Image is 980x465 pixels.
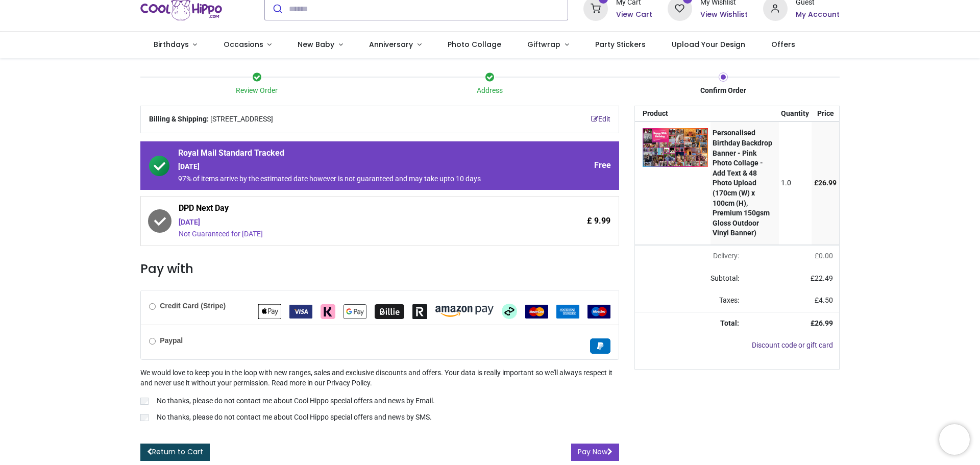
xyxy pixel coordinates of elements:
[812,106,839,121] th: Price
[140,32,210,58] a: Birthdays
[160,302,226,310] b: Credit Card (Stripe)
[713,129,772,237] strong: Personalised Birthday Backdrop Banner - Pink Photo Collage - Add Text & 48 Photo Upload (170cm (W...
[590,338,610,354] img: Paypal
[435,307,494,315] span: Amazon Pay
[556,307,579,315] span: American Express
[149,115,209,123] b: Billing & Shipping:
[720,319,739,327] strong: Total:
[435,306,494,317] img: Amazon Pay
[815,319,833,327] span: 26.99
[289,305,312,319] img: VISA
[140,398,149,405] input: No thanks, please do not contact me about Cool Hippo special offers and news by Email.
[178,162,524,172] div: [DATE]
[157,396,435,406] p: No thanks, please do not contact me about Cool Hippo special offers and news by Email.
[140,444,210,461] a: Return to Cart
[298,39,334,50] span: New Baby
[179,217,524,228] div: [DATE]
[587,215,610,227] span: £ 9.99
[149,303,156,310] input: Credit Card (Stripe)
[811,319,833,327] strong: £
[668,4,692,12] a: 0
[643,128,708,166] img: 8xC2oOAAAABklEQVQDAH4CFc3sZjC2AAAAAElFTkSuQmCC
[179,229,524,239] div: Not Guaranteed for [DATE]
[285,32,356,58] a: New Baby
[819,252,833,260] span: 0.00
[815,296,833,304] span: £
[157,412,432,423] p: No thanks, please do not contact me about Cool Hippo special offers and news by SMS.
[525,305,548,319] img: MasterCard
[344,304,366,319] img: Google Pay
[210,114,273,125] span: [STREET_ADDRESS]
[818,179,837,187] span: 26.99
[448,39,501,50] span: Photo Collage
[344,307,366,315] span: Google Pay
[356,32,434,58] a: Anniversary
[321,304,335,319] img: Klarna
[595,39,646,50] span: Party Stickers
[583,4,608,12] a: 1
[525,307,548,315] span: MasterCard
[140,414,149,421] input: No thanks, please do not contact me about Cool Hippo special offers and news by SMS.
[374,86,607,96] div: Address
[815,252,833,260] span: £
[811,274,833,282] span: £
[635,267,745,290] td: Subtotal:
[375,304,404,319] img: Billie
[590,341,610,350] span: Paypal
[412,307,427,315] span: Revolut Pay
[502,304,517,319] img: Afterpay Clearpay
[587,305,610,319] img: Maestro
[556,305,579,319] img: American Express
[514,32,582,58] a: Giftwrap
[781,178,809,188] div: 1.0
[258,304,281,319] img: Apple Pay
[289,307,312,315] span: VISA
[591,114,610,125] a: Edit
[819,296,833,304] span: 4.50
[178,174,524,184] div: 97% of items arrive by the estimated date however is not guaranteed and may take upto 10 days
[616,10,652,20] a: View Cart
[179,203,524,217] span: DPD Next Day
[178,148,524,162] span: Royal Mail Standard Tracked
[672,39,745,50] span: Upload Your Design
[587,307,610,315] span: Maestro
[502,307,517,315] span: Afterpay Clearpay
[140,368,619,424] div: We would love to keep you in the loop with new ranges, sales and exclusive discounts and offers. ...
[140,86,374,96] div: Review Order
[375,307,404,315] span: Billie
[224,39,263,50] span: Occasions
[154,39,189,50] span: Birthdays
[796,10,840,20] a: My Account
[814,179,837,187] span: £
[258,307,281,315] span: Apple Pay
[635,106,710,121] th: Product
[635,289,745,312] td: Taxes:
[321,307,335,315] span: Klarna
[210,32,285,58] a: Occasions
[527,39,560,50] span: Giftwrap
[606,86,840,96] div: Confirm Order
[160,336,183,345] b: Paypal
[369,39,413,50] span: Anniversary
[752,341,833,349] a: Discount code or gift card
[149,338,156,345] input: Paypal
[771,39,795,50] span: Offers
[140,260,619,278] h3: Pay with
[779,106,812,121] th: Quantity
[939,424,970,455] iframe: Brevo live chat
[594,160,611,171] span: Free
[700,10,748,20] a: View Wishlist
[412,304,427,319] img: Revolut Pay
[635,245,745,267] td: Delivery will be updated after choosing a new delivery method
[815,274,833,282] span: 22.49
[571,444,619,461] button: Pay Now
